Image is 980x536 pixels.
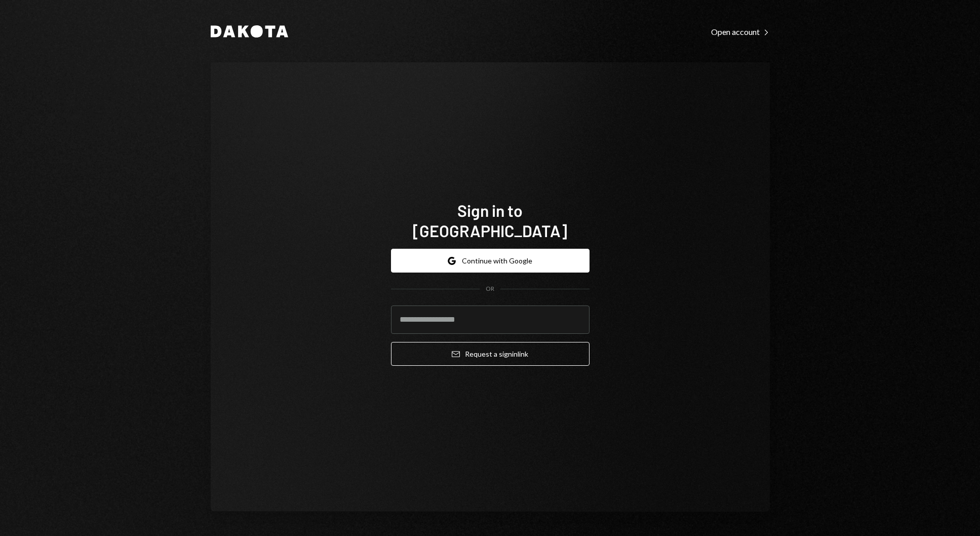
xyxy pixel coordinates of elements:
a: Open account [711,26,770,37]
button: Request a signinlink [391,342,590,366]
button: Continue with Google [391,249,590,273]
h1: Sign in to [GEOGRAPHIC_DATA] [391,200,590,241]
div: OR [486,285,494,293]
div: Open account [711,27,770,37]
